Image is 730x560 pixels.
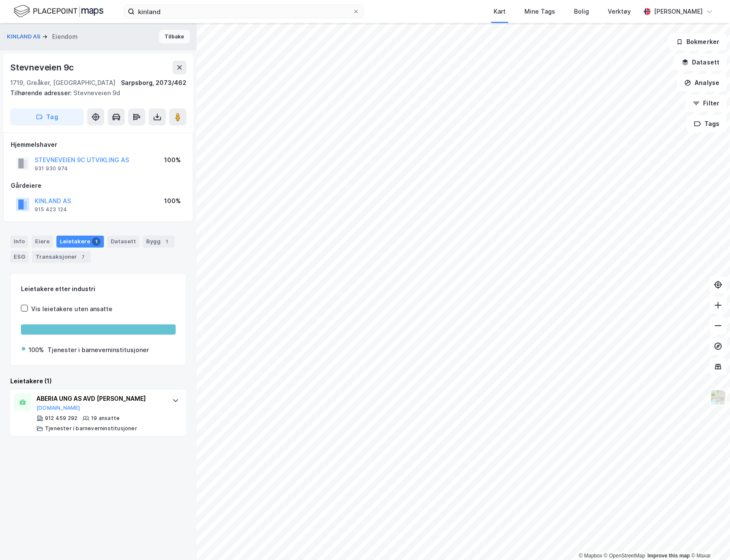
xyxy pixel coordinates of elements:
[91,415,120,422] div: 19 ansatte
[79,253,87,261] div: 7
[648,553,690,559] a: Improve this map
[687,519,730,560] iframe: Chat Widget
[159,30,190,44] button: Tilbake
[674,54,727,71] button: Datasett
[36,405,80,411] button: [DOMAIN_NAME]
[654,6,703,17] div: [PERSON_NAME]
[10,89,74,96] span: Tilhørende adresser:
[143,236,174,248] div: Bygg
[7,32,42,41] button: KINLAND AS
[162,237,171,246] div: 1
[574,6,589,17] div: Bolig
[107,236,139,248] div: Datasett
[604,553,645,559] a: OpenStreetMap
[121,78,186,88] div: Sarpsborg, 2073/462
[608,6,631,17] div: Verktøy
[10,376,186,386] div: Leietakere (1)
[45,415,77,422] div: 912 459 292
[677,74,727,91] button: Analyse
[10,236,28,248] div: Info
[21,284,176,294] div: Leietakere etter industri
[10,88,180,98] div: Stevneveien 9d
[524,6,555,17] div: Mine Tags
[579,553,602,559] a: Mapbox
[494,6,506,17] div: Kart
[11,140,186,150] div: Hjemmelshaver
[10,108,84,125] button: Tag
[710,389,726,405] img: Z
[92,237,100,246] div: 1
[687,115,727,132] button: Tags
[687,519,730,560] div: Kontrollprogram for chat
[36,394,164,404] div: ABERIA UNG AS AVD [PERSON_NAME]
[32,251,91,263] div: Transaksjoner
[686,95,727,112] button: Filter
[35,165,68,172] div: 931 930 974
[56,236,104,248] div: Leietakere
[164,155,181,165] div: 100%
[669,33,727,50] button: Bokmerker
[135,5,353,18] input: Søk på adresse, matrikkel, gårdeiere, leietakere eller personer
[32,236,53,248] div: Eiere
[45,425,137,432] div: Tjenester i barneverninstitusjoner
[31,304,112,314] div: Vis leietakere uten ansatte
[164,196,181,206] div: 100%
[10,61,76,74] div: Stevneveien 9c
[29,345,44,355] div: 100%
[14,4,103,19] img: logo.f888ab2527a4732fd821a326f86c7f29.svg
[47,345,149,355] div: Tjenester i barneverninstitusjoner
[52,32,78,42] div: Eiendom
[10,251,29,263] div: ESG
[35,206,67,213] div: 915 423 124
[11,181,186,191] div: Gårdeiere
[10,78,115,88] div: 1719, Greåker, [GEOGRAPHIC_DATA]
